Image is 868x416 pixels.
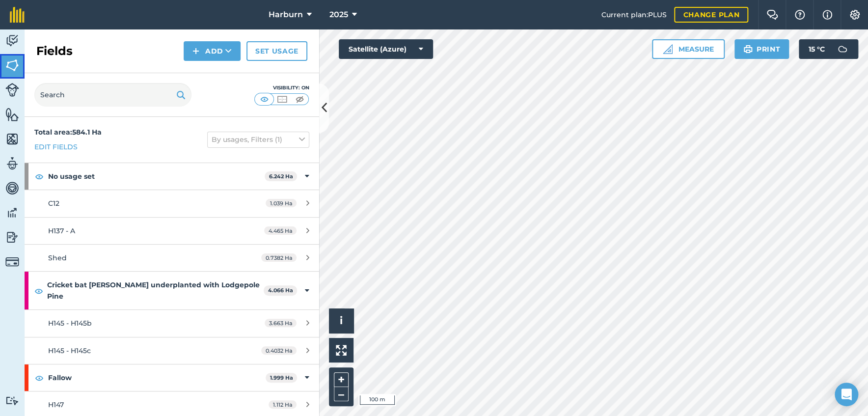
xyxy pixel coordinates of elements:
input: Search [34,83,191,107]
a: H145 - H145c0.4032 Ha [25,337,319,364]
img: svg+xml;base64,PHN2ZyB4bWxucz0iaHR0cDovL3d3dy53My5vcmcvMjAwMC9zdmciIHdpZHRoPSI1MCIgaGVpZ2h0PSI0MC... [276,94,288,104]
span: H147 [48,400,64,409]
button: 15 °C [799,39,858,59]
img: svg+xml;base64,PD94bWwgdmVyc2lvbj0iMS4wIiBlbmNvZGluZz0idXRmLTgiPz4KPCEtLSBHZW5lcmF0b3I6IEFkb2JlIE... [5,255,19,269]
img: svg+xml;base64,PD94bWwgdmVyc2lvbj0iMS4wIiBlbmNvZGluZz0idXRmLTgiPz4KPCEtLSBHZW5lcmF0b3I6IEFkb2JlIE... [833,39,852,59]
button: i [329,308,353,333]
button: Satellite (Azure) [339,39,433,59]
div: Fallow1.999 Ha [25,364,319,391]
img: fieldmargin Logo [10,7,25,23]
h2: Fields [36,43,73,59]
strong: Fallow [48,364,266,391]
strong: 4.066 Ha [268,287,293,294]
img: svg+xml;base64,PHN2ZyB4bWxucz0iaHR0cDovL3d3dy53My5vcmcvMjAwMC9zdmciIHdpZHRoPSIxOCIgaGVpZ2h0PSIyNC... [34,285,43,297]
button: Add [184,41,241,61]
div: Cricket bat [PERSON_NAME] underplanted with Lodgepole Pine4.066 Ha [25,272,319,309]
img: A question mark icon [794,10,806,20]
span: H145 - H145b [48,319,92,328]
img: svg+xml;base64,PHN2ZyB4bWxucz0iaHR0cDovL3d3dy53My5vcmcvMjAwMC9zdmciIHdpZHRoPSI1NiIgaGVpZ2h0PSI2MC... [5,58,19,73]
button: By usages, Filters (1) [207,132,309,147]
span: Harburn [269,9,303,21]
span: 4.465 Ha [264,226,297,235]
img: svg+xml;base64,PHN2ZyB4bWxucz0iaHR0cDovL3d3dy53My5vcmcvMjAwMC9zdmciIHdpZHRoPSIxNCIgaGVpZ2h0PSIyNC... [192,45,199,57]
a: H145 - H145b3.663 Ha [25,310,319,336]
span: 0.7382 Ha [261,253,297,262]
span: 2025 [329,9,348,21]
div: Open Intercom Messenger [835,383,858,406]
span: 1.039 Ha [266,199,297,207]
a: Shed0.7382 Ha [25,245,319,271]
img: svg+xml;base64,PD94bWwgdmVyc2lvbj0iMS4wIiBlbmNvZGluZz0idXRmLTgiPz4KPCEtLSBHZW5lcmF0b3I6IEFkb2JlIE... [5,181,19,195]
div: No usage set6.242 Ha [25,163,319,190]
img: svg+xml;base64,PD94bWwgdmVyc2lvbj0iMS4wIiBlbmNvZGluZz0idXRmLTgiPz4KPCEtLSBHZW5lcmF0b3I6IEFkb2JlIE... [5,396,19,405]
img: svg+xml;base64,PD94bWwgdmVyc2lvbj0iMS4wIiBlbmNvZGluZz0idXRmLTgiPz4KPCEtLSBHZW5lcmF0b3I6IEFkb2JlIE... [5,230,19,245]
button: Print [734,39,789,59]
img: svg+xml;base64,PD94bWwgdmVyc2lvbj0iMS4wIiBlbmNvZGluZz0idXRmLTgiPz4KPCEtLSBHZW5lcmF0b3I6IEFkb2JlIE... [5,156,19,171]
span: 3.663 Ha [265,319,297,327]
span: 1.112 Ha [269,400,297,409]
img: svg+xml;base64,PHN2ZyB4bWxucz0iaHR0cDovL3d3dy53My5vcmcvMjAwMC9zdmciIHdpZHRoPSIxOSIgaGVpZ2h0PSIyNC... [176,89,186,101]
a: C121.039 Ha [25,190,319,217]
img: svg+xml;base64,PHN2ZyB4bWxucz0iaHR0cDovL3d3dy53My5vcmcvMjAwMC9zdmciIHdpZHRoPSIxOSIgaGVpZ2h0PSIyNC... [743,43,753,55]
strong: No usage set [48,163,265,190]
img: svg+xml;base64,PHN2ZyB4bWxucz0iaHR0cDovL3d3dy53My5vcmcvMjAwMC9zdmciIHdpZHRoPSIxNyIgaGVpZ2h0PSIxNy... [822,9,832,21]
span: Shed [48,253,67,262]
button: + [334,372,349,387]
span: C12 [48,199,59,208]
img: Four arrows, one pointing top left, one top right, one bottom right and the last bottom left [336,345,347,356]
img: svg+xml;base64,PHN2ZyB4bWxucz0iaHR0cDovL3d3dy53My5vcmcvMjAwMC9zdmciIHdpZHRoPSIxOCIgaGVpZ2h0PSIyNC... [35,372,44,384]
a: Change plan [674,7,748,23]
span: H145 - H145c [48,346,91,355]
img: svg+xml;base64,PD94bWwgdmVyc2lvbj0iMS4wIiBlbmNvZGluZz0idXRmLTgiPz4KPCEtLSBHZW5lcmF0b3I6IEFkb2JlIE... [5,83,19,97]
img: svg+xml;base64,PHN2ZyB4bWxucz0iaHR0cDovL3d3dy53My5vcmcvMjAwMC9zdmciIHdpZHRoPSI1NiIgaGVpZ2h0PSI2MC... [5,107,19,122]
span: 0.4032 Ha [261,346,297,355]
button: – [334,387,349,401]
span: H137 - A [48,226,75,235]
img: svg+xml;base64,PD94bWwgdmVyc2lvbj0iMS4wIiBlbmNvZGluZz0idXRmLTgiPz4KPCEtLSBHZW5lcmF0b3I6IEFkb2JlIE... [5,205,19,220]
div: Visibility: On [254,84,309,92]
img: Two speech bubbles overlapping with the left bubble in the forefront [766,10,778,20]
a: H137 - A4.465 Ha [25,218,319,244]
strong: Total area : 584.1 Ha [34,128,102,137]
a: Edit fields [34,141,78,152]
img: A cog icon [849,10,861,20]
img: svg+xml;base64,PD94bWwgdmVyc2lvbj0iMS4wIiBlbmNvZGluZz0idXRmLTgiPz4KPCEtLSBHZW5lcmF0b3I6IEFkb2JlIE... [5,33,19,48]
span: 15 ° C [809,39,825,59]
strong: Cricket bat [PERSON_NAME] underplanted with Lodgepole Pine [47,272,264,309]
span: i [340,314,343,327]
img: svg+xml;base64,PHN2ZyB4bWxucz0iaHR0cDovL3d3dy53My5vcmcvMjAwMC9zdmciIHdpZHRoPSIxOCIgaGVpZ2h0PSIyNC... [35,170,44,182]
img: svg+xml;base64,PHN2ZyB4bWxucz0iaHR0cDovL3d3dy53My5vcmcvMjAwMC9zdmciIHdpZHRoPSI1MCIgaGVpZ2h0PSI0MC... [258,94,271,104]
img: svg+xml;base64,PHN2ZyB4bWxucz0iaHR0cDovL3d3dy53My5vcmcvMjAwMC9zdmciIHdpZHRoPSI1NiIgaGVpZ2h0PSI2MC... [5,132,19,146]
span: Current plan : PLUS [601,9,666,20]
a: Set usage [246,41,307,61]
strong: 1.999 Ha [270,374,293,381]
img: svg+xml;base64,PHN2ZyB4bWxucz0iaHR0cDovL3d3dy53My5vcmcvMjAwMC9zdmciIHdpZHRoPSI1MCIgaGVpZ2h0PSI0MC... [294,94,306,104]
strong: 6.242 Ha [269,173,293,180]
img: Ruler icon [663,44,673,54]
button: Measure [652,39,725,59]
